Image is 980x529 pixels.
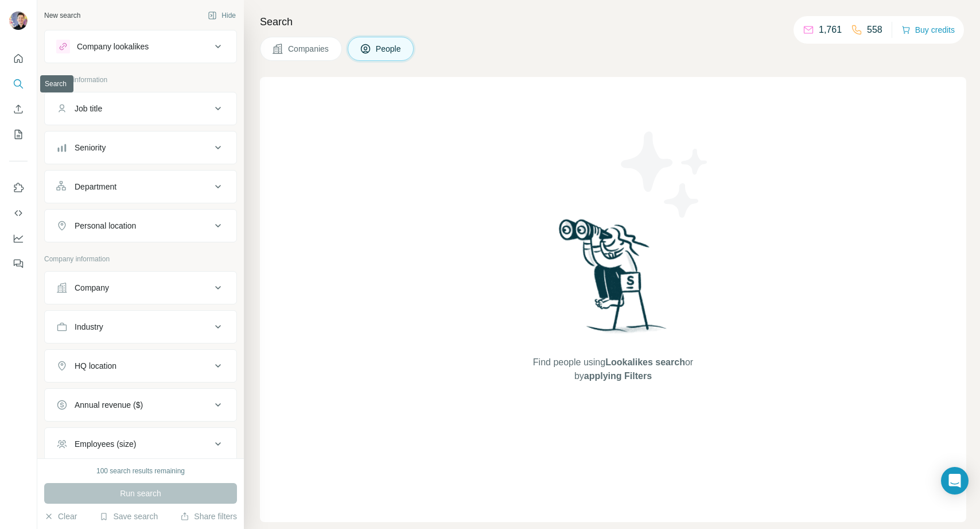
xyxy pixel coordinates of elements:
[584,371,652,381] span: applying Filters
[260,14,966,30] h4: Search
[75,142,106,153] div: Seniority
[44,75,237,85] p: Personal information
[9,74,28,94] button: Search
[901,22,955,38] button: Buy credits
[9,228,28,249] button: Dashboard
[9,253,28,274] button: Feedback
[605,357,685,367] span: Lookalikes search
[200,7,244,24] button: Hide
[45,430,236,458] button: Employees (size)
[75,399,143,411] div: Annual revenue ($)
[44,254,237,264] p: Company information
[9,48,28,69] button: Quick start
[521,356,705,383] span: Find people using or by
[9,99,28,119] button: Enrich CSV
[9,177,28,198] button: Use Surfe on LinkedIn
[45,95,236,122] button: Job title
[75,360,116,372] div: HQ location
[45,212,236,240] button: Personal location
[288,43,330,55] span: Companies
[819,23,842,37] p: 1,761
[75,103,102,114] div: Job title
[376,43,402,55] span: People
[180,511,237,522] button: Share filters
[99,511,158,522] button: Save search
[45,274,236,302] button: Company
[613,123,717,226] img: Surfe Illustration - Stars
[77,41,149,52] div: Company lookalikes
[75,321,103,333] div: Industry
[45,134,236,161] button: Seniority
[44,511,77,522] button: Clear
[867,23,882,37] p: 558
[45,313,236,341] button: Industry
[75,438,136,450] div: Employees (size)
[554,216,673,344] img: Surfe Illustration - Woman searching with binoculars
[9,124,28,145] button: My lists
[45,352,236,380] button: HQ location
[45,391,236,419] button: Annual revenue ($)
[75,181,116,192] div: Department
[9,11,28,30] img: Avatar
[9,203,28,223] button: Use Surfe API
[44,10,80,21] div: New search
[75,220,136,231] div: Personal location
[941,467,969,495] div: Open Intercom Messenger
[75,282,109,294] div: Company
[45,173,236,200] button: Department
[96,466,185,476] div: 100 search results remaining
[45,33,236,60] button: Company lookalikes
